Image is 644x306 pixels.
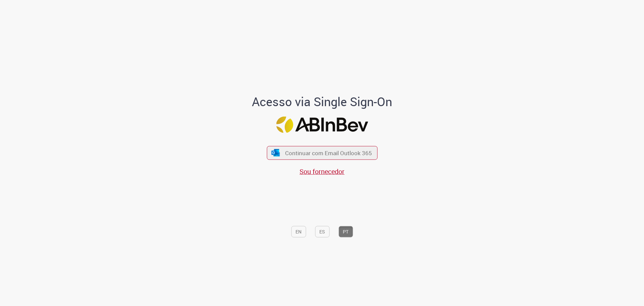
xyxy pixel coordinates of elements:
img: Logo ABInBev [276,116,368,133]
button: PT [338,226,353,237]
img: ícone Azure/Microsoft 360 [271,149,280,156]
h1: Acesso via Single Sign-On [229,95,415,108]
button: ícone Azure/Microsoft 360 Continuar com Email Outlook 365 [267,146,377,160]
span: Continuar com Email Outlook 365 [285,149,372,157]
button: EN [291,226,306,237]
button: ES [315,226,329,237]
a: Sou fornecedor [300,167,344,176]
